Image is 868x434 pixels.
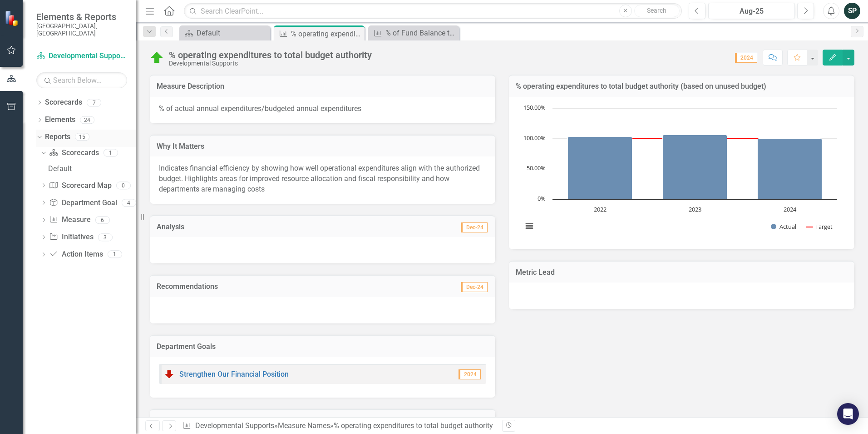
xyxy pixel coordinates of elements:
text: 150.00% [523,103,546,111]
img: On Target [150,50,164,65]
div: Open Intercom Messenger [837,403,859,425]
a: % of Fund Balance to Current Year Budget [370,27,457,39]
h3: Recommendations [157,283,385,291]
a: Developmental Supports [36,51,127,61]
a: Initiatives [49,232,93,242]
span: % of actual annual expenditures/budgeted annual expenditures [159,104,361,113]
text: 50.00% [527,164,546,172]
h3: Measure Description [157,82,488,91]
text: 2022 [594,205,607,213]
text: 0% [538,194,546,202]
div: 24 [80,116,94,124]
span: Dec-24 [461,282,488,292]
a: Scorecards [45,97,82,108]
button: Aug-25 [708,3,795,19]
svg: Interactive chart [518,104,842,240]
button: Search [634,5,680,17]
input: Search ClearPoint... [184,3,682,19]
div: Default [48,165,136,173]
a: Scorecards [49,148,99,158]
div: % operating expenditures to total budget authority [169,50,372,60]
h3: % operating expenditures to total budget authority (based on unused budget) [516,82,848,91]
a: Action Items [49,249,103,260]
div: 0 [116,182,131,189]
text: 100.00% [523,134,546,142]
div: Developmental Supports [169,60,372,67]
h3: Metric Lead [516,268,848,277]
span: 2024 [735,53,757,63]
text: 2023 [689,205,701,213]
a: Measure Names [278,421,330,430]
div: Aug-25 [711,6,792,17]
button: Show Target [806,222,833,231]
div: 1 [104,149,118,157]
div: 6 [95,216,110,224]
a: Default [182,27,268,39]
span: Dec-24 [461,222,488,232]
small: [GEOGRAPHIC_DATA], [GEOGRAPHIC_DATA] [36,22,127,37]
span: 2024 [459,369,481,379]
span: Elements & Reports [36,11,127,22]
div: 1 [108,251,122,258]
span: Indicates financial efficiency by showing how well operational expenditures align with the author... [159,164,480,193]
a: Reports [45,132,70,142]
div: % operating expenditures to total budget authority [334,421,493,430]
a: Strengthen Our Financial Position [179,370,289,378]
path: 2024, 100. Actual. [758,138,822,199]
div: 4 [122,199,136,207]
div: Default [197,27,268,39]
path: 2023, 106.07. Actual. [663,135,727,199]
button: SP [844,3,860,19]
g: Actual, series 1 of 2. Bar series with 3 bars. [568,135,822,199]
div: 7 [87,99,101,106]
input: Search Below... [36,72,127,88]
div: % of Fund Balance to Current Year Budget [385,27,457,39]
a: Measure [49,215,90,225]
text: 2024 [784,205,797,213]
a: Elements [45,115,75,125]
path: 2022, 102.8. Actual. [568,136,632,199]
img: ClearPoint Strategy [5,10,20,26]
a: Department Goal [49,198,117,208]
div: » » [182,421,495,431]
h3: Analysis [157,223,323,231]
h3: Parents [157,417,488,425]
h3: Why It Matters [157,142,488,151]
a: Default [46,161,136,176]
a: Developmental Supports [195,421,274,430]
div: % operating expenditures to total budget authority [291,28,362,40]
button: View chart menu, Chart [523,220,536,232]
div: Chart. Highcharts interactive chart. [518,104,845,240]
button: Show Actual [771,222,796,231]
span: Search [647,7,666,14]
img: Below Plan [164,368,175,379]
h3: Department Goals [157,343,488,351]
div: 3 [98,233,113,241]
div: 15 [75,133,89,141]
a: Scorecard Map [49,181,111,191]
